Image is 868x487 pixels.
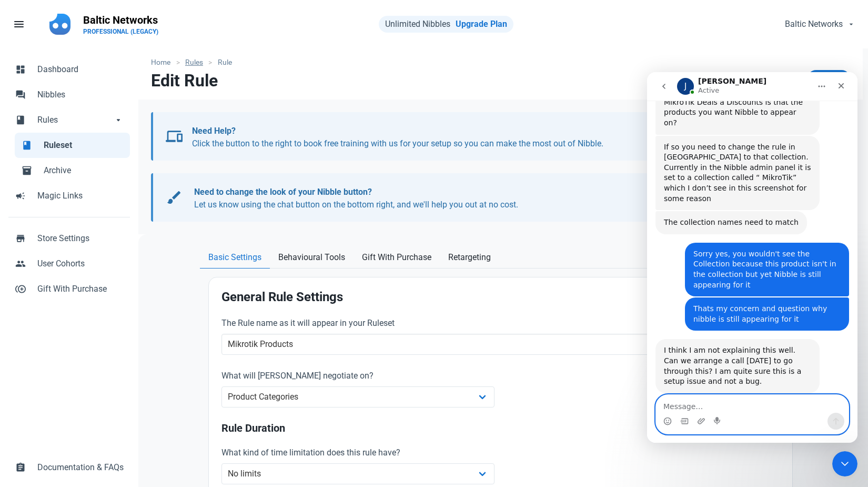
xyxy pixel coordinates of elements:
[362,251,431,264] span: Gift With Purchase
[808,70,850,91] button: Save
[221,446,494,459] label: What kind of time limitation does this rule have?
[8,82,130,107] a: forumNibbles
[194,186,826,211] p: Let us know using the chat button on the bottom right, and we'll help you out at no cost.
[166,128,183,145] span: devices
[15,232,26,243] span: store
[22,164,32,175] span: inventory_2
[8,57,130,82] a: dashboardDashboard
[8,455,130,480] a: assignmentDocumentation & FAQs
[221,317,780,330] label: The Rule name as it will appear in your Ruleset
[180,57,209,68] a: Rules
[194,187,372,197] b: Need to change the look of your Nibble button?
[15,88,26,99] span: forum
[448,251,491,264] span: Retargeting
[750,70,803,91] a: Cancel
[44,139,124,152] span: Ruleset
[832,451,857,476] iframe: Intercom live chat
[221,290,780,304] h2: General Rule Settings
[44,164,124,177] span: Archive
[37,283,124,295] span: Gift With Purchase
[278,251,345,264] span: Behavioural Tools
[8,276,130,302] a: control_point_duplicateGift With Purchase
[456,19,507,29] a: Upgrade Plan
[37,232,124,245] span: Store Settings
[37,461,124,474] span: Documentation & FAQs
[22,139,32,150] span: book
[151,71,218,90] h1: Edit Rule
[113,114,124,124] span: arrow_drop_down
[647,72,857,443] iframe: Intercom live chat
[192,126,236,136] b: Need Help?
[8,226,130,251] a: storeStore Settings
[37,257,124,270] span: User Cohorts
[166,189,183,206] span: brush
[37,190,124,202] span: Magic Links
[385,19,450,29] span: Unlimited Nibbles
[15,133,130,158] a: bookRuleset
[776,14,862,35] button: Baltic Networks
[83,27,158,36] p: PROFESSIONAL (LEGACY)
[192,125,721,150] p: Click the button to the right to book free training with us for your setup so you can make the mo...
[8,183,130,208] a: campaignMagic Links
[37,114,113,126] span: Rules
[15,63,26,74] span: dashboard
[221,422,780,434] h3: Rule Duration
[77,8,165,40] a: Baltic NetworksPROFESSIONAL (LEGACY)
[15,158,130,183] a: inventory_2Archive
[37,63,124,76] span: Dashboard
[13,18,25,31] span: menu
[15,190,26,200] span: campaign
[138,48,863,70] nav: breadcrumbs
[221,370,494,382] label: What will [PERSON_NAME] negotiate on?
[15,114,26,124] span: book
[785,18,843,31] span: Baltic Networks
[37,88,124,101] span: Nibbles
[8,251,130,276] a: peopleUser Cohorts
[83,13,158,27] p: Baltic Networks
[15,257,26,268] span: people
[15,461,26,472] span: assignment
[8,107,130,133] a: bookRulesarrow_drop_down
[151,57,176,68] a: Home
[15,283,26,293] span: control_point_duplicate
[208,251,261,264] span: Basic Settings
